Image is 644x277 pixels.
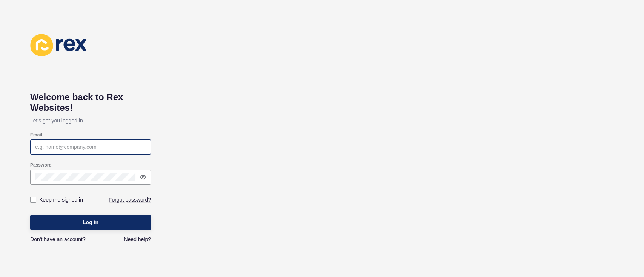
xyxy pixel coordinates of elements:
span: Log in [83,219,98,226]
input: e.g. name@company.com [35,143,146,151]
a: Need help? [124,236,151,243]
a: Don't have an account? [30,236,86,243]
p: Let's get you logged in. [30,113,151,128]
h1: Welcome back to Rex Websites! [30,92,151,113]
label: Keep me signed in [39,196,83,204]
a: Forgot password? [109,196,151,204]
label: Email [30,132,42,138]
button: Log in [30,215,151,230]
label: Password [30,162,52,168]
